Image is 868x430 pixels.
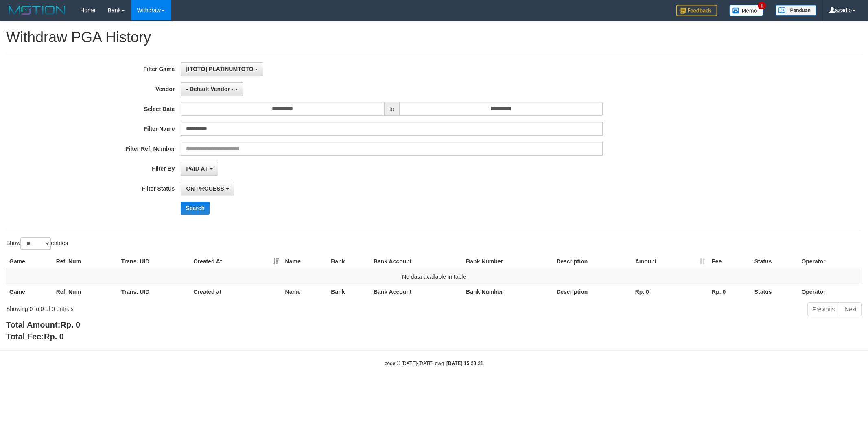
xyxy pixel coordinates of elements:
th: Name [282,284,328,299]
th: Bank Account [370,254,463,269]
th: Status [751,284,798,299]
select: Showentries [20,237,51,250]
th: Bank Number [463,284,553,299]
button: [ITOTO] PLATINUMTOTO [181,62,263,76]
th: Name [282,254,328,269]
span: to [384,102,400,116]
span: 1 [758,2,766,9]
img: MOTION_logo.png [6,4,68,16]
th: Operator [798,284,862,299]
th: Status [751,254,798,269]
th: Trans. UID [118,254,190,269]
span: PAID AT [186,165,208,172]
b: Total Fee: [6,332,64,341]
th: Amount: activate to sort column ascending [632,254,708,269]
span: - Default Vendor - [186,86,233,92]
strong: [DATE] 15:20:21 [446,361,483,366]
th: Rp. 0 [708,284,751,299]
div: Showing 0 to 0 of 0 entries [6,302,356,313]
b: Total Amount: [6,320,80,329]
button: - Default Vendor - [181,82,243,96]
a: Previous [807,302,840,316]
th: Description [553,254,632,269]
span: [ITOTO] PLATINUMTOTO [186,66,253,72]
th: Game [6,284,53,299]
th: Bank Account [370,284,463,299]
button: Search [181,202,210,215]
label: Show entries [6,237,68,250]
span: Rp. 0 [44,332,64,341]
img: Feedback.jpg [676,5,717,16]
img: Button%20Memo.svg [729,5,763,16]
th: Rp. 0 [632,284,708,299]
a: Next [840,302,862,316]
h1: Withdraw PGA History [6,29,862,46]
th: Ref. Num [53,284,118,299]
small: code © [DATE]-[DATE] dwg | [385,361,483,366]
th: Description [553,284,632,299]
th: Bank Number [463,254,553,269]
th: Bank [328,284,370,299]
span: ON PROCESS [186,185,224,192]
img: panduan.png [776,5,816,16]
th: Game [6,254,53,269]
td: No data available in table [6,269,862,284]
th: Trans. UID [118,284,190,299]
th: Bank [328,254,370,269]
th: Operator [798,254,862,269]
button: ON PROCESS [181,182,234,195]
button: PAID AT [181,162,218,176]
th: Created At: activate to sort column ascending [190,254,282,269]
th: Ref. Num [53,254,118,269]
th: Created at [190,284,282,299]
span: Rp. 0 [60,320,80,329]
th: Fee [708,254,751,269]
